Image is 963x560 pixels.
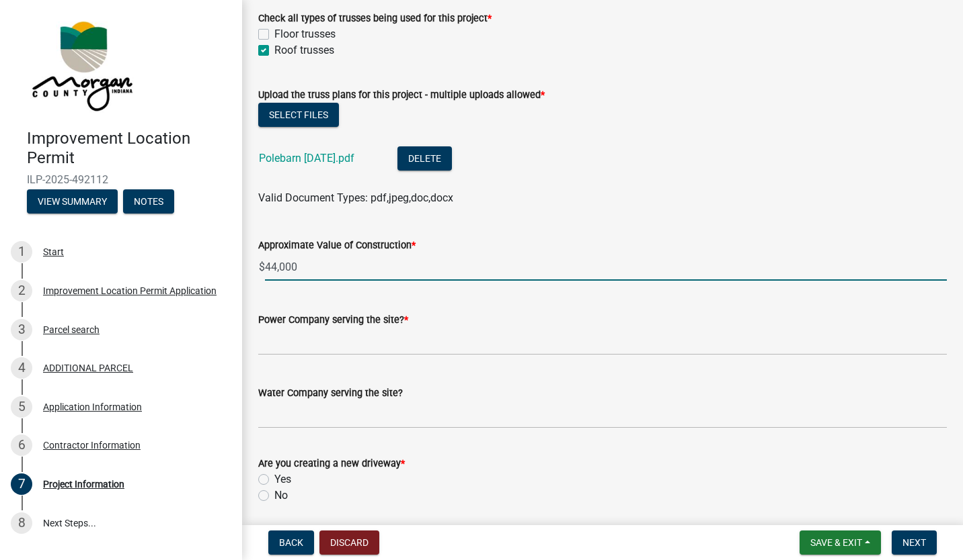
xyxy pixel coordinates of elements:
[258,91,545,100] label: Upload the truss plans for this project - multiple uploads allowed
[11,357,32,379] div: 4
[11,512,32,534] div: 8
[259,152,354,165] a: Polebarn [DATE].pdf
[43,286,217,295] div: Improvement Location Permit Application
[27,197,118,207] wm-modal-confirm: Summary
[11,473,32,495] div: 7
[11,319,32,340] div: 3
[43,402,142,412] div: Application Information
[902,537,926,548] span: Next
[258,459,405,469] label: Are you creating a new driveway
[258,316,408,325] label: Power Company serving the site?
[27,14,135,115] img: Morgan County, Indiana
[274,42,334,58] label: Roof trusses
[11,434,32,456] div: 6
[268,530,314,555] button: Back
[43,440,141,450] div: Contractor Information
[397,153,452,166] wm-modal-confirm: Delete Document
[11,280,32,301] div: 2
[810,537,862,548] span: Save & Exit
[27,129,231,168] h4: Improvement Location Permit
[274,487,288,504] label: No
[43,363,133,373] div: ADDITIONAL PARCEL
[319,530,379,555] button: Discard
[274,26,336,42] label: Floor trusses
[800,530,881,555] button: Save & Exit
[11,241,32,263] div: 1
[43,479,124,489] div: Project Information
[258,14,492,24] label: Check all types of trusses being used for this project
[397,146,452,171] button: Delete
[27,173,215,186] span: ILP-2025-492112
[258,389,403,398] label: Water Company serving the site?
[258,103,339,127] button: Select files
[43,247,64,256] div: Start
[258,191,453,204] span: Valid Document Types: pdf,jpeg,doc,docx
[892,530,937,555] button: Next
[258,241,416,250] label: Approximate Value of Construction
[123,189,174,214] button: Notes
[258,253,266,281] span: $
[123,197,174,207] wm-modal-confirm: Notes
[43,325,100,334] div: Parcel search
[27,189,118,214] button: View Summary
[11,396,32,418] div: 5
[274,471,291,487] label: Yes
[279,537,303,548] span: Back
